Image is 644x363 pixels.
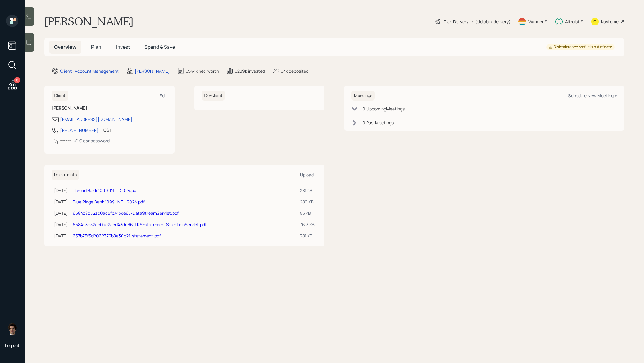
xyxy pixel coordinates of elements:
div: Plan Delivery [444,18,468,25]
a: Blue Ridge Bank 1099-INT - 2024.pdf [73,199,145,205]
h6: Meetings [351,91,375,101]
div: Edit [160,93,167,98]
div: Risk tolerance profile is out of date [549,44,612,50]
div: 0 Upcoming Meeting s [363,106,405,112]
div: [PERSON_NAME] [135,68,170,74]
div: Schedule New Meeting + [568,93,617,98]
div: 76.3 KB [300,221,315,228]
div: Clear password [74,138,110,144]
span: Plan [91,44,101,50]
img: harrison-schaefer-headshot-2.png [6,323,18,335]
div: Client · Account Management [60,68,119,74]
a: 6584c8d52ac0ac2aed43de66-TRSEstatementSelectionServlet.pdf [73,222,207,227]
div: [DATE] [54,233,68,239]
div: 381 KB [300,233,315,239]
h6: Client [52,91,68,101]
a: 657b75f3d2062372b8a30c21-statement.pdf [73,233,161,239]
a: 6584c8d52ac0ac5fb743de67-DataStreamServlet.pdf [73,210,179,216]
div: Log out [5,342,20,348]
div: CST [103,127,112,133]
div: $4k deposited [281,68,308,74]
div: [EMAIL_ADDRESS][DOMAIN_NAME] [60,116,132,122]
div: [PHONE_NUMBER] [60,127,99,133]
div: Upload + [300,172,317,178]
div: [DATE] [54,187,68,194]
div: 0 Past Meeting s [363,119,394,126]
div: 55 KB [300,210,315,216]
a: Thread Bank 1099-INT - 2024.pdf [73,187,138,193]
h6: Documents [52,170,79,180]
div: [DATE] [54,221,68,228]
span: Invest [116,44,130,50]
span: Overview [54,44,76,50]
h6: [PERSON_NAME] [52,106,167,111]
div: [DATE] [54,210,68,216]
div: Kustomer [601,18,620,25]
h6: Co-client [202,91,225,101]
h1: [PERSON_NAME] [44,15,134,28]
div: Warmer [528,18,544,25]
div: • (old plan-delivery) [471,18,510,25]
div: 280 KB [300,199,315,205]
div: $239k invested [235,68,265,74]
div: $544k net-worth [186,68,219,74]
div: 281 KB [300,187,315,194]
span: Spend & Save [145,44,175,50]
div: 13 [14,77,20,83]
div: [DATE] [54,199,68,205]
div: Altruist [565,18,580,25]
